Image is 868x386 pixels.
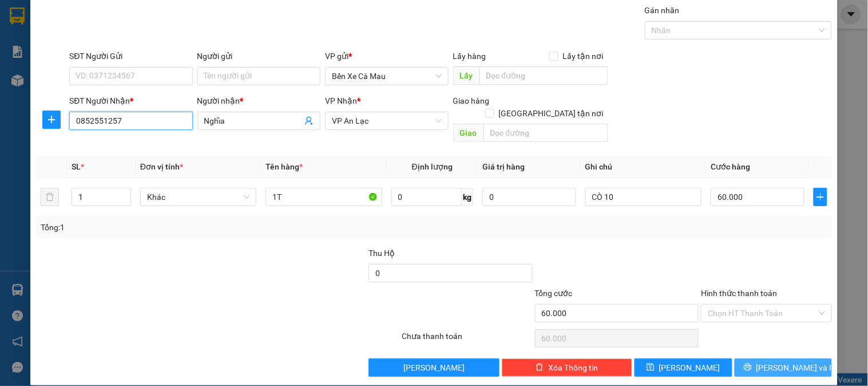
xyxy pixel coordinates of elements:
[814,188,827,206] button: plus
[453,52,486,61] span: Lấy hàng
[483,124,608,142] input: Dọc đường
[482,162,525,171] span: Giá trị hàng
[535,289,573,298] span: Tổng cước
[453,96,490,105] span: Giao hàng
[368,359,499,377] button: [PERSON_NAME]
[735,359,832,377] button: printer[PERSON_NAME] và In
[711,162,750,171] span: Cước hàng
[479,66,608,85] input: Dọc đường
[581,156,706,178] th: Ghi chú
[502,359,632,377] button: deleteXóa Thông tin
[265,162,303,171] span: Tên hàng
[325,96,357,105] span: VP Nhận
[635,359,732,377] button: save[PERSON_NAME]
[453,124,483,142] span: Giao
[325,50,448,62] div: VP gửi
[482,188,576,206] input: 0
[412,162,453,171] span: Định lượng
[368,249,395,258] span: Thu Hộ
[645,6,680,15] label: Gán nhãn
[659,361,720,374] span: [PERSON_NAME]
[585,188,701,206] input: Ghi Chú
[197,94,320,107] div: Người nhận
[462,188,473,206] span: kg
[647,363,655,372] span: save
[814,192,827,202] span: plus
[401,330,533,350] div: Chưa thanh toán
[332,112,441,129] span: VP An Lạc
[536,363,544,372] span: delete
[304,116,314,125] span: user-add
[69,50,192,62] div: SĐT Người Gửi
[453,66,479,85] span: Lấy
[494,107,608,120] span: [GEOGRAPHIC_DATA] tận nơi
[140,162,183,171] span: Đơn vị tính
[744,363,752,372] span: printer
[197,50,320,62] div: Người gửi
[332,68,441,85] span: Bến Xe Cà Mau
[41,188,59,206] button: delete
[69,94,192,107] div: SĐT Người Nhận
[72,162,81,171] span: SL
[403,361,465,374] span: [PERSON_NAME]
[558,50,608,62] span: Lấy tận nơi
[548,361,598,374] span: Xóa Thông tin
[41,221,336,234] div: Tổng: 1
[42,111,61,129] button: plus
[43,115,60,124] span: plus
[701,289,777,298] label: Hình thức thanh toán
[265,188,382,206] input: VD: Bàn, Ghế
[147,188,249,206] span: Khác
[756,361,837,374] span: [PERSON_NAME] và In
